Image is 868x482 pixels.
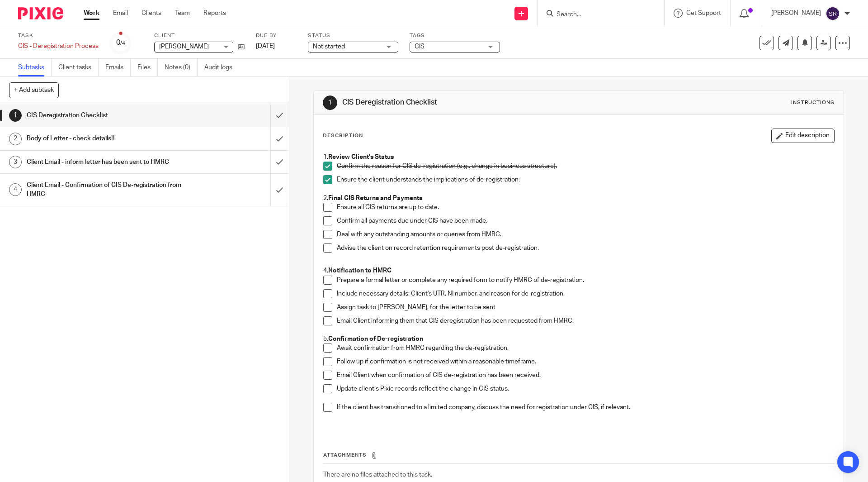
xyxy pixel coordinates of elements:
p: Advise the client on record retention requirements post de-registration. [337,243,834,253]
a: Subtasks [18,59,52,76]
label: Status [308,32,398,39]
div: 3 [9,156,22,168]
label: Tags [410,32,500,39]
p: Deal with any outstanding amounts or queries from HMRC. [337,230,834,239]
h1: Client Email - Confirmation of CIS De-registration from HMRC [27,178,183,201]
p: Confirm all payments due under CIS have been made. [337,216,834,225]
label: Due by [256,32,297,39]
p: 4. [323,266,834,275]
p: Follow up if confirmation is not received within a reasonable timeframe. [337,357,834,366]
p: Email Client informing them that CIS deregistration has been requested from HMRC. [337,316,834,325]
h1: CIS Deregistration Checklist [27,109,183,122]
a: Clients [142,9,161,18]
p: Prepare a formal letter or complete any required form to notify HMRC of de-registration. [337,276,834,285]
div: 4 [9,183,22,196]
p: Assign task to [PERSON_NAME], for the letter to be sent [337,303,834,312]
p: Ensure all CIS returns are up to date. [337,203,834,212]
p: If the client has transitioned to a limited company, discuss the need for registration under CIS,... [337,403,834,412]
span: Not started [313,43,345,50]
img: Pixie [18,7,63,19]
div: CIS - Deregistration Process [18,42,99,51]
span: There are no files attached to this task. [323,472,432,478]
a: Client tasks [58,59,99,76]
div: 1 [323,95,337,110]
h1: Client Email - inform letter has been sent to HMRC [27,155,183,169]
h1: Body of Letter - check details!! [27,132,183,145]
div: Instructions [791,99,835,106]
div: 0 [116,38,125,48]
p: Update client’s Pixie records reflect the change in CIS status. [337,384,834,393]
div: 1 [9,109,22,122]
p: Confirm the reason for CIS de-registration (e.g., change in business structure). [337,162,834,171]
a: Email [113,9,128,18]
button: Edit description [771,129,835,143]
strong: Confirmation of De-registration [328,336,423,342]
img: svg%3E [826,6,840,21]
a: Notes (0) [165,59,198,76]
a: Emails [105,59,131,76]
p: Include necessary details: Client's UTR, NI number, and reason for de-registration. [337,289,834,298]
span: [PERSON_NAME] [159,43,209,50]
label: Task [18,32,99,39]
p: 5. [323,334,834,344]
a: Team [175,9,190,18]
a: Work [84,9,99,18]
div: 2 [9,133,22,145]
span: CIS [415,43,425,50]
p: Ensure the client understands the implications of de-registration. [337,175,834,184]
strong: Notification to HMRC [328,267,392,274]
span: Attachments [323,453,367,458]
button: + Add subtask [9,82,59,98]
h1: CIS Deregistration Checklist [342,98,598,107]
p: Await confirmation from HMRC regarding the de-registration. [337,344,834,353]
strong: Final CIS Returns and Payments [328,195,422,201]
p: 1. [323,153,834,162]
p: Email Client when confirmation of CIS de-registration has been received. [337,371,834,380]
small: /4 [120,41,125,46]
p: Description [323,132,363,139]
label: Client [154,32,245,39]
strong: Review Client's Status [328,154,394,160]
span: [DATE] [256,43,275,49]
p: 2. [323,194,834,203]
a: Audit logs [204,59,239,76]
a: Files [137,59,158,76]
a: Reports [203,9,226,18]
